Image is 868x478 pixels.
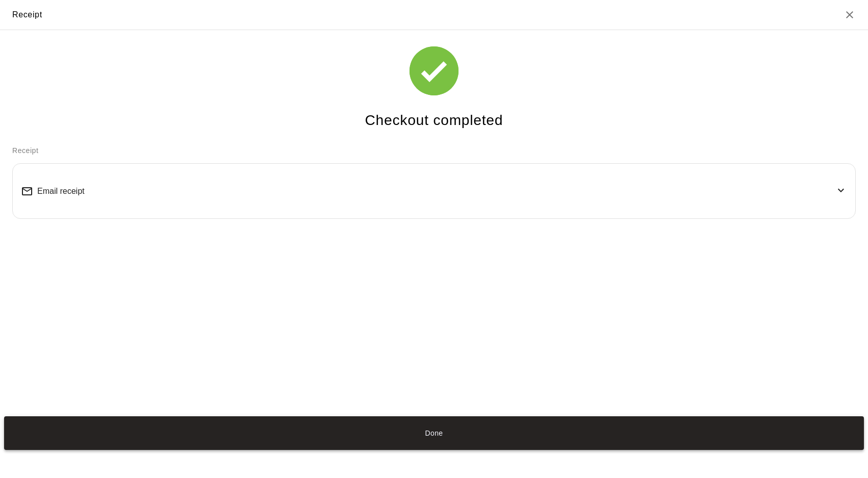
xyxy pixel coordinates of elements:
[4,416,864,450] button: Done
[37,187,84,196] span: Email receipt
[365,112,503,130] h4: Checkout completed
[12,8,42,21] div: Receipt
[12,145,856,156] p: Receipt
[843,9,856,21] button: Close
